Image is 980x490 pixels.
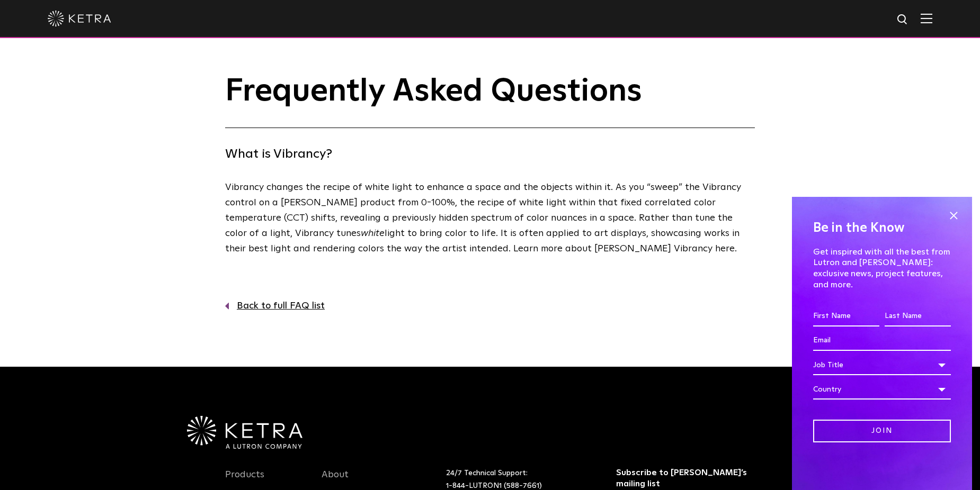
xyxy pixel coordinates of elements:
input: First Name [813,306,879,326]
input: Last Name [885,306,951,326]
p: Get inspired with all the best from Lutron and [PERSON_NAME]: exclusive news, project features, a... [813,247,951,291]
a: Back to full FAQ list [225,298,755,314]
div: Job Title [813,355,951,375]
p: Vibrancy changes the recipe of white light to enhance a space and the objects within it. As you “... [225,180,750,256]
a: 1-844-LUTRON1 (588-7661) [446,482,542,489]
img: Ketra-aLutronCo_White_RGB [187,416,302,449]
i: white [361,229,385,238]
h1: Frequently Asked Questions [225,74,755,128]
div: Country [813,379,951,400]
img: ketra-logo-2019-white [48,11,111,26]
input: Email [813,331,951,351]
h3: Subscribe to [PERSON_NAME]’s mailing list [616,467,752,489]
input: Join [813,420,951,442]
img: Hamburger%20Nav.svg [921,13,932,23]
h4: Be in the Know [813,218,951,238]
h4: What is Vibrancy? [225,144,755,164]
img: search icon [896,13,910,26]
